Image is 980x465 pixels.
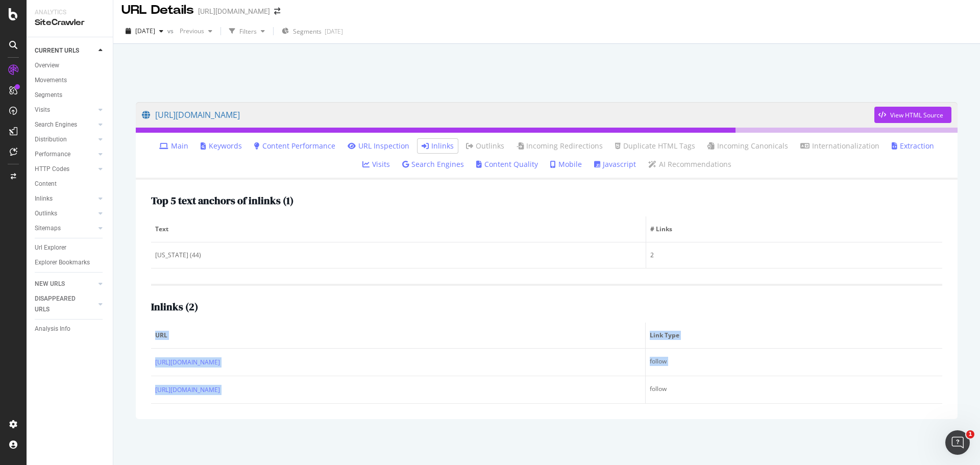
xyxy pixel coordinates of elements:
[35,242,106,253] a: Url Explorer
[35,193,95,204] a: Inlinks
[239,27,257,36] div: Filters
[35,119,77,130] div: Search Engines
[274,8,280,15] div: arrow-right-arrow-left
[35,119,95,130] a: Search Engines
[646,376,942,404] td: follow
[35,208,57,219] div: Outlinks
[800,141,879,151] a: Internationalization
[325,27,343,36] div: [DATE]
[155,331,639,340] span: URL
[517,141,603,151] a: Incoming Redirections
[35,134,67,145] div: Distribution
[35,293,86,315] div: DISAPPEARED URLS
[35,293,95,315] a: DISAPPEARED URLS
[225,23,269,39] button: Filters
[159,141,188,151] a: Main
[615,141,695,151] a: Duplicate HTML Tags
[35,60,59,71] div: Overview
[35,223,61,234] div: Sitemaps
[201,141,242,151] a: Keywords
[35,105,95,115] a: Visits
[254,141,335,151] a: Content Performance
[35,90,106,101] a: Segments
[35,45,95,56] a: CURRENT URLS
[135,27,155,35] span: 2025 Aug. 2nd
[121,2,194,19] div: URL Details
[121,23,167,39] button: [DATE]
[892,141,934,151] a: Extraction
[550,159,582,169] a: Mobile
[176,23,216,39] button: Previous
[890,111,943,119] div: View HTML Source
[176,27,204,35] span: Previous
[35,134,95,145] a: Distribution
[35,164,95,175] a: HTTP Codes
[707,141,788,151] a: Incoming Canonicals
[278,23,347,39] button: Segments[DATE]
[476,159,538,169] a: Content Quality
[348,141,409,151] a: URL Inspection
[422,141,454,151] a: Inlinks
[155,251,642,260] div: [US_STATE] (44)
[35,179,57,189] div: Content
[151,195,293,206] h2: Top 5 text anchors of inlinks ( 1 )
[648,159,731,169] a: AI Recommendations
[650,251,938,260] div: 2
[966,430,974,438] span: 1
[35,60,106,71] a: Overview
[35,8,105,17] div: Analytics
[35,90,62,101] div: Segments
[35,75,67,86] div: Movements
[35,179,106,189] a: Content
[35,324,106,334] a: Analysis Info
[35,257,90,268] div: Explorer Bookmarks
[466,141,504,151] a: Outlinks
[198,6,270,16] div: [URL][DOMAIN_NAME]
[35,45,79,56] div: CURRENT URLS
[945,430,970,455] iframe: Intercom live chat
[35,149,70,160] div: Performance
[874,107,951,123] button: View HTML Source
[35,17,105,29] div: SiteCrawler
[142,102,874,128] a: [URL][DOMAIN_NAME]
[35,193,53,204] div: Inlinks
[155,357,220,368] a: [URL][DOMAIN_NAME]
[646,349,942,376] td: follow
[35,279,95,289] a: NEW URLS
[650,225,936,234] span: # Links
[35,208,95,219] a: Outlinks
[155,225,639,234] span: Text
[155,385,220,395] a: [URL][DOMAIN_NAME]
[650,331,936,340] span: Link Type
[35,324,70,334] div: Analysis Info
[167,27,176,35] span: vs
[293,27,322,36] span: Segments
[35,149,95,160] a: Performance
[35,223,95,234] a: Sitemaps
[594,159,636,169] a: Javascript
[35,279,65,289] div: NEW URLS
[35,164,69,175] div: HTTP Codes
[35,257,106,268] a: Explorer Bookmarks
[362,159,390,169] a: Visits
[35,242,66,253] div: Url Explorer
[35,75,106,86] a: Movements
[35,105,50,115] div: Visits
[151,301,198,312] h2: Inlinks ( 2 )
[402,159,464,169] a: Search Engines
